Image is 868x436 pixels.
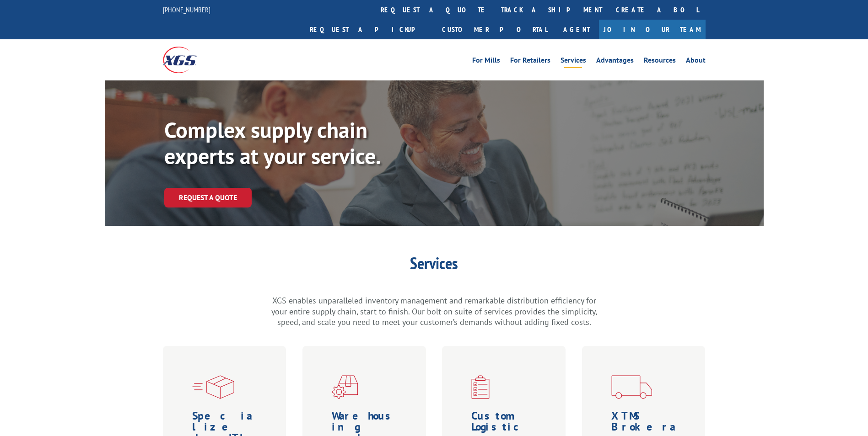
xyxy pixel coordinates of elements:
[270,295,599,328] p: XGS enables unparalleled inventory management and remarkable distribution efficiency for your ent...
[554,20,599,39] a: Agent
[164,188,252,207] a: Request a Quote
[611,375,652,399] img: xgs-icon-transportation-forms-red
[332,375,358,399] img: xgs-icon-warehouseing-cutting-fulfillment-red
[644,57,676,67] a: Resources
[599,20,706,39] a: Join Our Team
[270,255,599,276] h1: Services
[435,20,554,39] a: Customer Portal
[472,57,500,67] a: For Mills
[192,375,234,399] img: xgs-icon-specialized-ltl-red
[164,117,439,170] p: Complex supply chain experts at your service.
[303,20,435,39] a: Request a pickup
[471,375,490,399] img: xgs-icon-custom-logistics-solutions-red
[510,57,550,67] a: For Retailers
[163,5,210,14] a: [PHONE_NUMBER]
[561,57,586,67] a: Services
[686,57,706,67] a: About
[596,57,634,67] a: Advantages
